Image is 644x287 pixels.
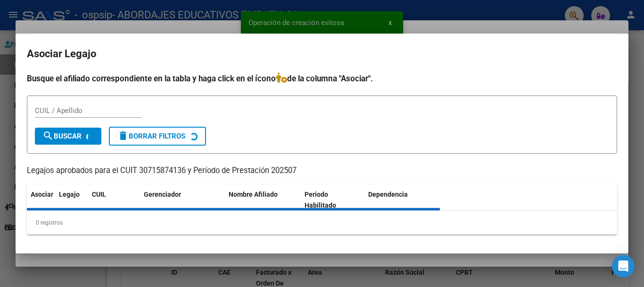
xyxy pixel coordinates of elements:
[27,184,55,216] datatable-header-cell: Asociar
[140,184,225,216] datatable-header-cell: Gerenciador
[27,72,617,85] h4: Busque el afiliado correspondiente en la tabla y haga click en el ícono de la columna "Asociar".
[42,132,82,140] span: Buscar
[59,191,80,198] span: Legajo
[88,184,140,216] datatable-header-cell: CUIL
[301,184,364,216] datatable-header-cell: Periodo Habilitado
[117,130,129,141] mat-icon: delete
[117,132,185,140] span: Borrar Filtros
[55,184,88,216] datatable-header-cell: Legajo
[27,165,617,177] p: Legajos aprobados para el CUIT 30715874136 y Período de Prestación 202507
[364,184,440,216] datatable-header-cell: Dependencia
[42,130,54,141] mat-icon: search
[109,127,206,146] button: Borrar Filtros
[368,191,408,198] span: Dependencia
[27,211,617,235] div: 0 registros
[305,191,336,209] span: Periodo Habilitado
[144,191,181,198] span: Gerenciador
[35,128,101,145] button: Buscar
[27,45,617,63] h2: Asociar Legajo
[229,191,278,198] span: Nombre Afiliado
[92,191,106,198] span: CUIL
[31,191,53,198] span: Asociar
[225,184,301,216] datatable-header-cell: Nombre Afiliado
[612,255,635,278] div: Open Intercom Messenger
